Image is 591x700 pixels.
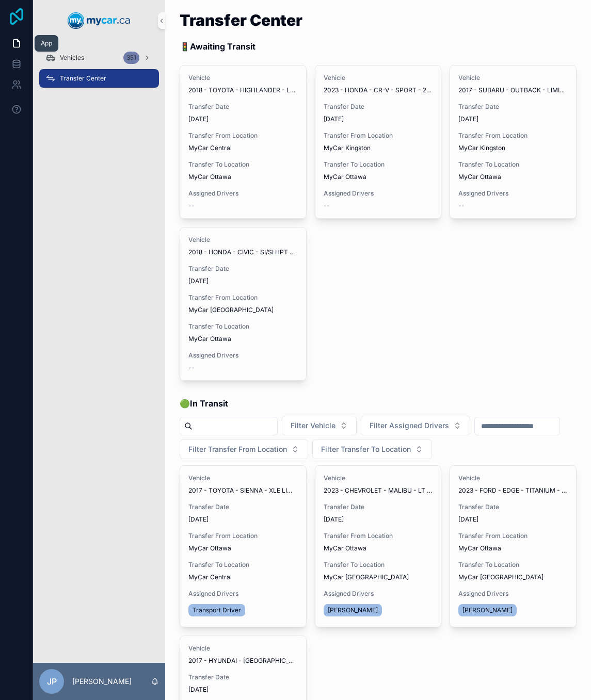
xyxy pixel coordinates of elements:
span: 2018 - HONDA - CIVIC - SI/SI HPT - 251216 [188,248,298,256]
span: [DATE] [188,115,298,123]
span: Transfer Date [458,103,568,111]
span: Transfer Date [188,103,298,111]
span: Vehicle [458,474,568,482]
span: Transfer From Location [188,132,298,140]
span: Assigned Drivers [324,590,433,598]
span: MyCar Kingston [458,144,505,152]
span: Transport Driver [193,606,241,614]
span: 2018 - TOYOTA - HIGHLANDER - LE/LE PLUS - 250790 [188,86,298,94]
h1: Transfer Center [180,12,302,28]
span: [DATE] [458,115,568,123]
button: Select Button [312,439,432,459]
span: Transfer To Location [324,561,433,569]
span: 2017 - SUBARU - OUTBACK - LIMITED + M/R + NAVI - 251097 [458,86,568,94]
span: MyCar Ottawa [188,173,231,181]
span: [PERSON_NAME] [462,606,513,614]
span: MyCar Ottawa [188,335,231,343]
span: 2017 - TOYOTA - SIENNA - XLE LIMITED - 250857 [188,486,298,495]
span: -- [188,364,195,372]
a: Vehicle2017 - TOYOTA - SIENNA - XLE LIMITED - 250857Transfer Date[DATE]Transfer From LocationMyCa... [180,465,307,627]
span: [DATE] [324,515,433,524]
p: [PERSON_NAME] [72,676,132,687]
span: [DATE] [458,515,568,524]
span: -- [188,202,195,210]
span: Transfer Date [324,103,433,111]
span: Assigned Drivers [188,590,298,598]
span: Transfer Center [60,74,106,83]
button: Select Button [361,416,470,435]
span: Transfer To Location [458,160,568,169]
span: [DATE] [188,515,298,524]
span: Assigned Drivers [188,351,298,360]
span: MyCar Ottawa [324,544,366,552]
a: Vehicle2018 - TOYOTA - HIGHLANDER - LE/LE PLUS - 250790Transfer Date[DATE]Transfer From LocationM... [180,65,307,219]
div: 351 [123,52,139,64]
a: Vehicle2023 - CHEVROLET - MALIBU - LT (1LT) - 251177Transfer Date[DATE]Transfer From LocationMyCa... [315,465,442,627]
span: Vehicles [60,54,84,62]
span: MyCar Central [188,144,232,152]
span: Transfer Date [188,265,298,273]
span: Transfer Date [188,503,298,511]
span: Vehicle [188,474,298,482]
span: 2023 - HONDA - CR-V - SPORT - 250535 [324,86,433,94]
span: Transfer To Location [188,561,298,569]
span: Transfer From Location [188,294,298,302]
a: Vehicles351 [39,48,159,67]
span: Transfer From Location [188,532,298,540]
p: 🚦 [180,40,302,53]
span: Transfer From Location [458,532,568,540]
span: 🟢 [180,397,228,410]
span: 2017 - HYUNDAI - [GEOGRAPHIC_DATA] - SE - 241274A [188,657,298,665]
a: Vehicle2017 - SUBARU - OUTBACK - LIMITED + M/R + NAVI - 251097Transfer Date[DATE]Transfer From Lo... [450,65,577,219]
span: MyCar [GEOGRAPHIC_DATA] [458,573,544,581]
span: Transfer From Location [458,132,568,140]
span: Vehicle [188,74,298,82]
a: Vehicle2023 - HONDA - CR-V - SPORT - 250535Transfer Date[DATE]Transfer From LocationMyCar Kingsto... [315,65,442,219]
a: Vehicle2023 - FORD - EDGE - TITANIUM - 251141Transfer Date[DATE]Transfer From LocationMyCar Ottaw... [450,465,577,627]
span: 2023 - CHEVROLET - MALIBU - LT (1LT) - 251177 [324,486,433,495]
button: Select Button [180,439,308,459]
span: MyCar Kingston [324,144,371,152]
span: Filter Transfer From Location [188,444,287,454]
span: [DATE] [188,277,298,285]
span: -- [324,202,330,210]
span: Assigned Drivers [188,189,298,198]
span: MyCar Ottawa [458,544,501,552]
span: Vehicle [324,74,433,82]
span: MyCar Ottawa [188,544,231,552]
span: Transfer Date [324,503,433,511]
span: Filter Transfer To Location [321,444,411,454]
span: MyCar [GEOGRAPHIC_DATA] [324,573,409,581]
strong: In Transit [190,398,228,409]
span: JP [47,675,57,688]
div: scrollable content [33,41,165,101]
a: Transfer Center [39,69,159,88]
div: App [41,39,52,47]
span: Vehicle [324,474,433,482]
span: MyCar Ottawa [458,173,501,181]
span: MyCar Central [188,573,232,581]
span: [PERSON_NAME] [328,606,378,614]
span: Transfer To Location [458,561,568,569]
span: Transfer From Location [324,132,433,140]
span: [DATE] [188,686,298,694]
span: Transfer Date [458,503,568,511]
span: Filter Assigned Drivers [370,420,449,431]
span: Transfer From Location [324,532,433,540]
span: Assigned Drivers [458,590,568,598]
span: 2023 - FORD - EDGE - TITANIUM - 251141 [458,486,568,495]
span: Assigned Drivers [458,189,568,198]
span: Vehicle [458,74,568,82]
span: Filter Vehicle [291,420,336,431]
span: Transfer To Location [324,160,433,169]
span: Transfer To Location [188,322,298,331]
span: MyCar [GEOGRAPHIC_DATA] [188,306,274,314]
span: -- [458,202,465,210]
span: Assigned Drivers [324,189,433,198]
strong: Awaiting Transit [190,41,255,52]
span: Transfer To Location [188,160,298,169]
a: Vehicle2018 - HONDA - CIVIC - SI/SI HPT - 251216Transfer Date[DATE]Transfer From LocationMyCar [G... [180,227,307,381]
span: MyCar Ottawa [324,173,366,181]
span: Transfer Date [188,673,298,681]
span: Vehicle [188,644,298,653]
